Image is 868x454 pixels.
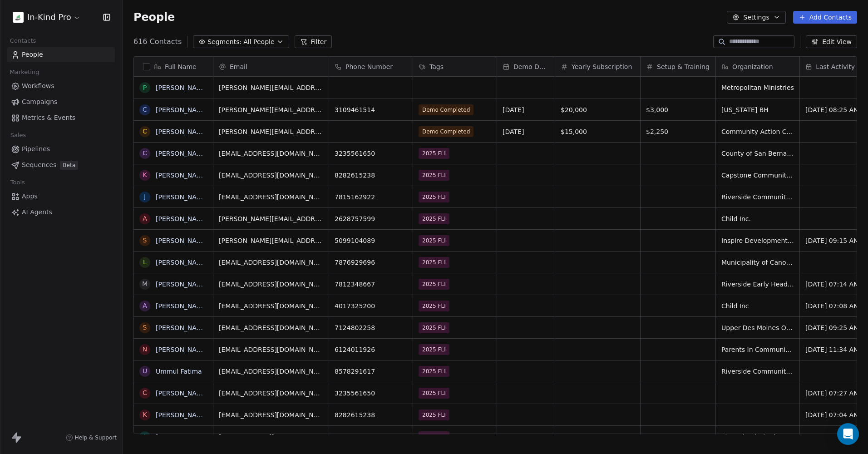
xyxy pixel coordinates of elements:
[75,434,117,441] span: Help & Support
[335,280,407,289] span: 7812348667
[806,35,857,48] button: Edit View
[641,57,715,76] div: Setup & Training
[219,345,323,354] span: [EMAIL_ADDRESS][DOMAIN_NAME]
[6,65,43,79] span: Marketing
[13,12,24,23] img: IKP200x200.png
[7,79,115,94] a: Workflows
[213,57,329,76] div: Email
[219,83,323,92] span: [PERSON_NAME][EMAIL_ADDRESS][PERSON_NAME][DOMAIN_NAME]
[721,214,794,223] span: Child Inc.
[219,171,323,180] span: [EMAIL_ADDRESS][DOMAIN_NAME]
[219,105,323,114] span: [PERSON_NAME][EMAIL_ADDRESS][DOMAIN_NAME]
[22,144,50,154] span: Pipelines
[561,105,635,114] span: $20,000
[6,128,30,142] span: Sales
[22,97,57,107] span: Campaigns
[165,62,197,71] span: Full Name
[419,431,449,442] span: 2025 FLI
[156,128,208,135] a: [PERSON_NAME]
[22,81,54,91] span: Workflows
[721,280,794,289] span: Riverside Early Head Start
[230,62,247,71] span: Email
[219,432,323,441] span: [PERSON_NAME][EMAIL_ADDRESS][DOMAIN_NAME]
[22,50,43,59] span: People
[419,257,449,268] span: 2025 FLI
[219,236,323,245] span: [PERSON_NAME][EMAIL_ADDRESS][PERSON_NAME][DOMAIN_NAME]
[143,323,147,332] div: S
[219,301,323,311] span: [EMAIL_ADDRESS][DOMAIN_NAME]
[335,367,407,376] span: 8578291617
[295,35,332,48] button: Filter
[419,213,449,224] span: 2025 FLI
[143,105,147,114] div: C
[134,57,213,76] div: Full Name
[219,214,323,223] span: [PERSON_NAME][EMAIL_ADDRESS][PERSON_NAME][DOMAIN_NAME]
[419,170,449,181] span: 2025 FLI
[335,389,407,398] span: 3235561650
[419,301,449,311] span: 2025 FLI
[156,390,208,397] a: [PERSON_NAME]
[721,171,794,180] span: Capstone Community Action
[419,235,449,246] span: 2025 FLI
[646,127,710,136] span: $2,250
[419,148,449,159] span: 2025 FLI
[156,150,208,157] a: [PERSON_NAME]
[156,193,208,201] a: [PERSON_NAME]
[156,302,208,310] a: [PERSON_NAME]
[335,171,407,180] span: 8282615238
[721,149,794,158] span: County of San Bernardino Preschool Services Dept
[335,345,407,354] span: 6124011926
[335,432,407,441] span: 2153880973
[335,258,407,267] span: 7876929696
[156,215,208,222] a: [PERSON_NAME]
[6,34,40,48] span: Contacts
[143,236,147,245] div: S
[66,434,117,441] a: Help & Support
[721,258,794,267] span: Municipality of Canovanas
[144,432,146,441] div: J
[503,127,549,136] span: [DATE]
[413,57,497,76] div: Tags
[335,105,407,114] span: 3109461514
[721,323,794,332] span: Upper Des Moines Opportunity, Inc.
[6,176,29,189] span: Tools
[7,142,115,157] a: Pipelines
[143,148,147,158] div: C
[716,57,799,76] div: Organization
[133,10,175,24] span: People
[727,11,785,24] button: Settings
[243,37,274,47] span: All People
[335,323,407,332] span: 7124802258
[156,433,208,440] a: [PERSON_NAME]
[503,105,549,114] span: [DATE]
[7,158,115,173] a: SequencesBeta
[156,84,208,91] a: [PERSON_NAME]
[419,366,449,377] span: 2025 FLI
[335,149,407,158] span: 3235561650
[345,62,393,71] span: Phone Number
[60,161,78,170] span: Beta
[513,62,549,71] span: Demo Date
[219,192,323,202] span: [EMAIL_ADDRESS][DOMAIN_NAME]
[837,423,859,445] div: Open Intercom Messenger
[27,11,71,23] span: In-Kind Pro
[11,10,83,25] button: In-Kind Pro
[721,301,794,311] span: Child Inc
[22,207,52,217] span: AI Agents
[721,345,794,354] span: Parents In Community Action, Inc.
[721,83,794,92] span: Metropolitan Ministries
[219,280,323,289] span: [EMAIL_ADDRESS][DOMAIN_NAME]
[156,411,208,419] a: [PERSON_NAME]
[335,301,407,311] span: 4017325200
[419,410,449,420] span: 2025 FLI
[419,322,449,333] span: 2025 FLI
[732,62,773,71] span: Organization
[143,257,147,267] div: L
[419,192,449,202] span: 2025 FLI
[22,113,75,123] span: Metrics & Events
[143,170,147,180] div: K
[7,189,115,204] a: Apps
[497,57,555,76] div: Demo Date
[144,192,146,202] div: J
[156,172,208,179] a: [PERSON_NAME]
